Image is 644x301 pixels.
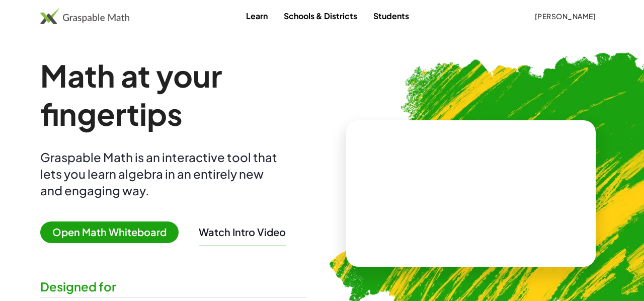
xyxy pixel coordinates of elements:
span: Open Math Whiteboard [40,221,179,243]
a: Schools & Districts [276,7,365,25]
span: [PERSON_NAME] [534,12,596,21]
a: Students [365,7,417,25]
video: What is this? This is dynamic math notation. Dynamic math notation plays a central role in how Gr... [395,156,546,231]
button: Watch Intro Video [199,225,286,239]
a: Open Math Whiteboard [40,228,187,238]
button: [PERSON_NAME] [526,7,604,25]
h1: Math at your fingertips [40,56,306,133]
div: Graspable Math is an interactive tool that lets you learn algebra in an entirely new and engaging... [40,149,282,199]
div: Designed for [40,278,306,295]
a: Learn [238,7,276,25]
